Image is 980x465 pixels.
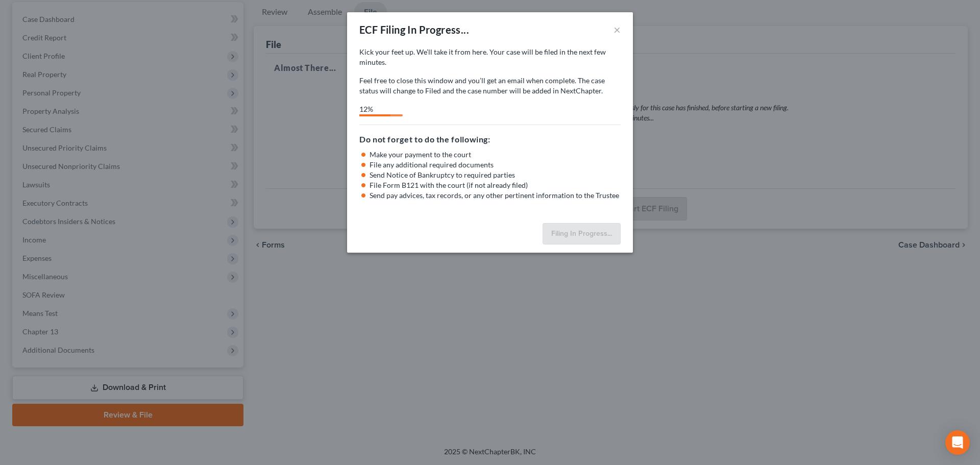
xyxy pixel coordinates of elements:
[359,133,621,145] h5: Do not forget to do the following:
[370,180,621,190] li: File Form B121 with the court (if not already filed)
[359,47,621,67] p: Kick your feet up. We’ll take it from here. Your case will be filed in the next few minutes.
[370,160,621,170] li: File any additional required documents
[370,190,621,201] li: Send pay advices, tax records, or any other pertinent information to the Trustee
[543,223,621,244] button: Filing In Progress...
[359,22,469,37] div: ECF Filing In Progress...
[945,430,970,455] div: Open Intercom Messenger
[359,104,390,114] div: 12%
[359,76,621,96] p: Feel free to close this window and you’ll get an email when complete. The case status will change...
[370,150,621,160] li: Make your payment to the court
[614,23,621,36] button: ×
[370,170,621,180] li: Send Notice of Bankruptcy to required parties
